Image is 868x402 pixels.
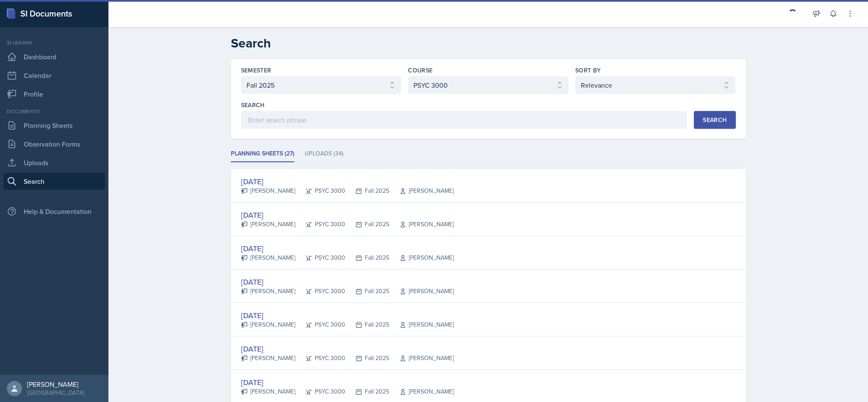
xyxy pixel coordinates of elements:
[694,111,735,129] button: Search
[703,116,727,123] div: Search
[389,253,454,262] div: [PERSON_NAME]
[241,354,295,363] div: [PERSON_NAME]
[389,387,454,396] div: [PERSON_NAME]
[389,220,454,229] div: [PERSON_NAME]
[241,111,688,129] input: Enter search phrase
[389,320,454,329] div: [PERSON_NAME]
[389,354,454,363] div: [PERSON_NAME]
[295,186,345,195] div: PSYC 3000
[241,66,272,75] label: Semester
[295,320,345,329] div: PSYC 3000
[389,186,454,195] div: [PERSON_NAME]
[3,117,105,134] a: Planning Sheets
[241,101,265,109] label: Search
[241,209,454,221] div: [DATE]
[408,66,433,75] label: Course
[241,377,454,388] div: [DATE]
[295,387,345,396] div: PSYC 3000
[241,276,454,288] div: [DATE]
[345,320,389,329] div: Fall 2025
[345,253,389,262] div: Fall 2025
[3,203,105,220] div: Help & Documentation
[27,380,84,388] div: [PERSON_NAME]
[295,354,345,363] div: PSYC 3000
[345,186,389,195] div: Fall 2025
[241,243,454,254] div: [DATE]
[241,287,295,296] div: [PERSON_NAME]
[241,343,454,355] div: [DATE]
[3,136,105,152] a: Observation Forms
[241,220,295,229] div: [PERSON_NAME]
[241,186,295,195] div: [PERSON_NAME]
[3,108,105,115] div: Documents
[345,287,389,296] div: Fall 2025
[241,387,295,396] div: [PERSON_NAME]
[389,287,454,296] div: [PERSON_NAME]
[3,67,105,84] a: Calendar
[295,220,345,229] div: PSYC 3000
[3,86,105,103] a: Profile
[241,176,454,187] div: [DATE]
[231,146,294,162] li: Planning Sheets (27)
[575,66,601,75] label: Sort By
[27,388,84,397] div: [GEOGRAPHIC_DATA]
[295,287,345,296] div: PSYC 3000
[345,220,389,229] div: Fall 2025
[3,39,105,47] div: Si leader
[305,146,344,162] li: Uploads (34)
[241,310,454,321] div: [DATE]
[241,253,295,262] div: [PERSON_NAME]
[345,354,389,363] div: Fall 2025
[295,253,345,262] div: PSYC 3000
[345,387,389,396] div: Fall 2025
[3,154,105,171] a: Uploads
[231,36,746,51] h2: Search
[3,48,105,65] a: Dashboard
[3,173,105,190] a: Search
[241,320,295,329] div: [PERSON_NAME]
